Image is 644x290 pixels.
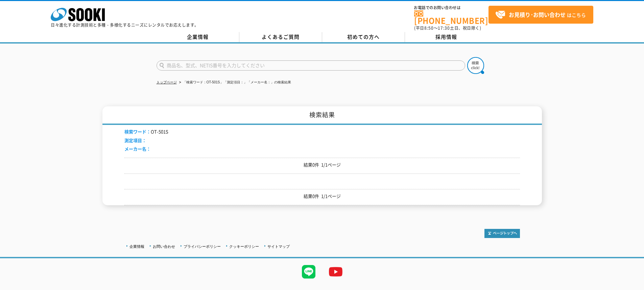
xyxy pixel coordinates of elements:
p: 結果0件 1/1ページ [124,161,520,168]
a: 企業情報 [157,32,239,42]
span: 測定項目： [124,137,146,143]
span: 検索ワード： [124,128,151,135]
a: サイトマップ [267,244,290,248]
li: OT-501S [124,128,168,135]
a: お見積り･お問い合わせはこちら [488,6,593,24]
h1: 検索結果 [102,106,542,125]
span: 17:30 [438,25,450,31]
span: 初めての方へ [347,33,380,41]
a: よくあるご質問 [239,32,322,42]
p: 日々進化する計測技術と多種・多様化するニーズにレンタルでお応えします。 [51,23,199,27]
img: LINE [295,258,322,285]
span: はこちら [495,10,586,20]
span: 8:50 [424,25,434,31]
img: YouTube [322,258,349,285]
a: プライバシーポリシー [184,244,221,248]
img: トップページへ [484,229,520,238]
input: 商品名、型式、NETIS番号を入力してください [157,60,465,71]
p: 結果0件 1/1ページ [124,193,520,200]
a: トップページ [157,80,177,84]
img: btn_search.png [467,57,484,74]
a: クッキーポリシー [229,244,259,248]
strong: お見積り･お問い合わせ [509,10,566,19]
span: (平日 ～ 土日、祝日除く) [414,25,481,31]
a: 企業情報 [129,244,144,248]
a: お問い合わせ [153,244,175,248]
a: [PHONE_NUMBER] [414,10,488,24]
span: お電話でのお問い合わせは [414,6,488,10]
span: メーカー名： [124,146,151,152]
a: 初めての方へ [322,32,405,42]
a: 採用情報 [405,32,488,42]
li: 「検索ワード：OT-501S」「測定項目：」「メーカー名：」の検索結果 [178,79,291,86]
